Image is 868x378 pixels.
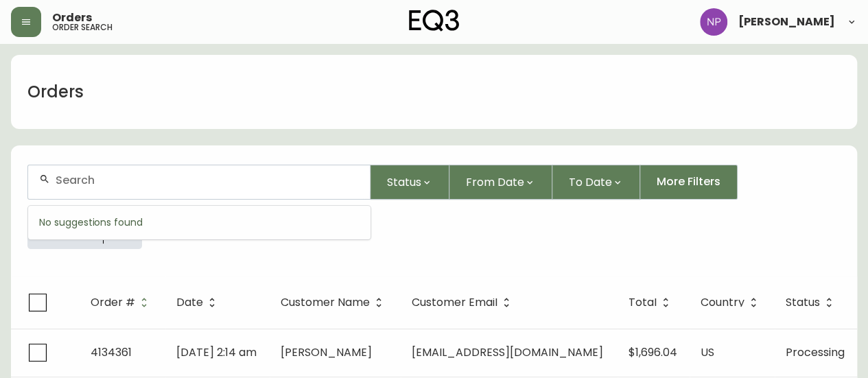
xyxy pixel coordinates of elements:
[629,344,677,360] span: $1,696.04
[786,296,838,309] span: Status
[629,298,657,307] span: Total
[449,165,552,200] button: From Date
[91,296,153,309] span: Order #
[701,296,762,309] span: Country
[281,344,372,360] span: [PERSON_NAME]
[33,230,97,242] span: 4134361
[786,298,820,307] span: Status
[176,296,221,309] span: Date
[281,296,388,309] span: Customer Name
[412,344,603,360] span: [EMAIL_ADDRESS][DOMAIN_NAME]
[412,296,515,309] span: Customer Email
[552,165,640,200] button: To Date
[281,298,370,307] span: Customer Name
[657,174,720,189] span: More Filters
[28,206,371,239] div: No suggestions found
[52,12,92,23] span: Orders
[56,174,359,187] input: Search
[701,298,744,307] span: Country
[176,344,257,360] span: [DATE] 2:14 am
[91,344,132,360] span: 4134361
[387,174,421,191] span: Status
[91,298,135,307] span: Order #
[52,23,113,32] h5: order search
[176,298,203,307] span: Date
[701,344,714,360] span: US
[412,298,497,307] span: Customer Email
[700,8,727,36] img: 50f1e64a3f95c89b5c5247455825f96f
[409,10,460,32] img: logo
[738,16,835,27] span: [PERSON_NAME]
[786,344,845,360] span: Processing
[27,80,84,104] h1: Orders
[569,174,612,191] span: To Date
[466,174,524,191] span: From Date
[629,296,675,309] span: Total
[371,165,449,200] button: Status
[640,165,738,200] button: More Filters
